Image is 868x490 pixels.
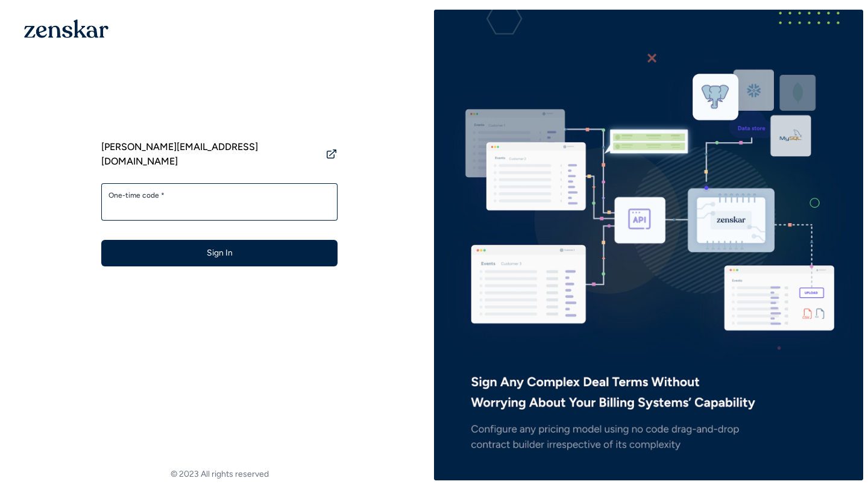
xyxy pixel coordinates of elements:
label: One-time code * [108,190,330,200]
footer: © 2023 All rights reserved [5,468,434,480]
img: 1OGAJ2xQqyY4LXKgY66KYq0eOWRCkrZdAb3gUhuVAqdWPZE9SRJmCz+oDMSn4zDLXe31Ii730ItAGKgCKgCCgCikA4Av8PJUP... [24,19,108,38]
button: Sign In [101,240,338,266]
span: [PERSON_NAME][EMAIL_ADDRESS][DOMAIN_NAME] [101,140,321,169]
